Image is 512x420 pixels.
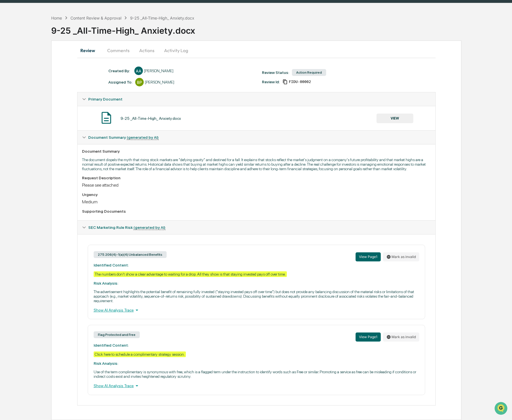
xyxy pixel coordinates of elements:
span: SEC Marketing Rule Risk [88,225,165,230]
button: View Page1 [356,252,381,261]
div: Document Summary (generated by AI) [78,131,435,144]
div: Please see attached [82,182,431,188]
p: How can we help? [6,12,103,21]
div: Created By: ‎ ‎ [108,69,132,73]
div: Flag Protected and Free [94,331,140,338]
div: Primary Document [78,106,435,130]
div: Click here to schedule a complimentary strategy session. [94,351,186,357]
div: 9-25 _All-Time-High_ Anxiety.docx [51,21,512,36]
div: 🗄️ [41,72,46,76]
div: Document Summary [82,149,431,153]
div: We're available if you need us! [19,49,72,54]
div: Review Id: [262,80,280,84]
div: Medium [82,199,431,204]
a: 🔎Data Lookup [3,80,38,90]
button: VIEW [377,114,413,123]
u: (generated by AI) [127,135,159,140]
div: 9-25 _All-Time-High_ Anxiety.docx [130,16,194,20]
button: View Page1 [356,332,381,342]
button: Activity Log [160,44,193,57]
strong: Risk Analysis: [94,281,118,285]
button: Comments [103,44,134,57]
a: Powered byPylon [40,96,68,100]
p: The advertisement highlights the potential benefit of remaining fully invested ("staying invested... [94,289,419,303]
button: Review [77,44,103,57]
div: Supporting Documents [82,209,431,214]
span: Preclearance [11,71,36,77]
div: BP [135,78,144,86]
span: Data Lookup [11,82,36,88]
div: Home [51,16,62,20]
a: 🖐️Preclearance [3,69,39,79]
img: Document Icon [99,111,113,125]
p: The document dispels the myth that rising stock markets are "defying gravity" and destined for a ... [82,157,431,171]
button: Mark as invalid [383,252,419,261]
div: 9-25 _All-Time-High_ Anxiety.docx [121,116,181,121]
div: 🖐️ [6,72,10,76]
span: 017bae7f-5aee-45fb-84d9-bf458d004f9e [289,80,311,84]
div: secondary tabs example [77,44,436,57]
span: Primary Document [88,97,122,101]
strong: Risk Analysis: [94,361,118,366]
div: Document Summary (generated by AI) [78,144,435,220]
iframe: Open customer support [494,401,509,417]
span: Attestations [47,71,70,77]
div: Show AI Analysis Trace [94,307,419,313]
div: Show AI Analysis Trace [94,383,419,389]
div: Review Status: [262,70,289,75]
span: Pylon [56,96,68,100]
button: Start new chat [96,45,103,52]
div: Start new chat [19,43,93,49]
div: Content Review & Approval [70,16,121,20]
div: Request Description [82,176,431,180]
div: 🔎 [6,83,10,87]
img: 1746055101610-c473b297-6a78-478c-a979-82029cc54cd1 [6,43,16,54]
strong: Identified Content: [94,343,129,347]
div: The numbers don't show a clear advantage to waiting for a drop. All they show is that staying inv... [94,271,287,277]
a: 🗄️Attestations [39,69,72,79]
div: Primary Document [78,92,435,106]
div: SEC Marketing Rule Risk (generated by AI) [78,221,435,234]
div: Action Required [292,69,326,76]
div: [PERSON_NAME] [144,69,173,73]
button: Actions [134,44,160,57]
div: Urgency [82,192,431,197]
u: (generated by AI) [134,225,165,230]
div: [PERSON_NAME] [145,80,174,84]
div: Assigned To: [108,80,132,84]
div: 275.206(4)-1(a)(4) Unbalanced Benefits [94,251,167,258]
span: Document Summary [88,135,159,140]
div: AA [134,67,143,75]
div: Document Summary (generated by AI) [78,234,435,405]
p: Use of the term complimentary is synonymous with free, which is a flagged term under the instruct... [94,370,419,379]
strong: Identified Content: [94,263,129,267]
button: Mark as invalid [383,332,419,342]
